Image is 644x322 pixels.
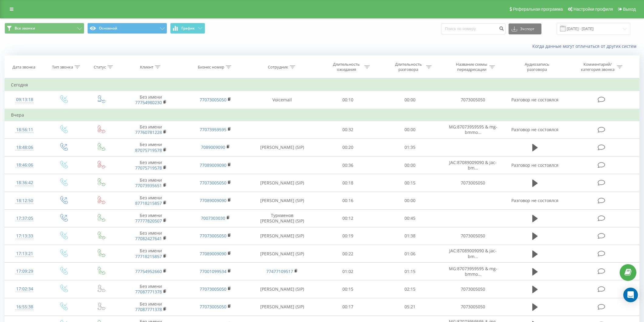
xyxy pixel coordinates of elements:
[379,263,441,280] td: 01:15
[511,162,558,168] span: Разговор не состоялся
[379,209,441,227] td: 00:45
[200,233,226,239] a: 77073005050
[119,156,183,174] td: Без имени
[94,65,106,70] div: Статус
[266,268,293,274] a: 77477109517
[135,236,162,241] a: 77082427641
[119,245,183,263] td: Без имени
[181,26,195,30] span: График
[200,198,226,203] a: 77089009090
[12,65,35,70] div: Дата звонка
[135,165,162,171] a: 77075719578
[11,265,38,277] div: 17:09:29
[317,209,379,227] td: 00:12
[170,23,205,34] button: График
[317,280,379,298] td: 00:15
[11,94,38,106] div: 09:13:18
[573,7,613,12] span: Настройки профиля
[449,159,497,171] span: JAC:87089009090 & jac-bm...
[119,209,183,227] td: Без имени
[135,147,162,153] a: 87075719578
[247,280,317,298] td: [PERSON_NAME] (SIP)
[119,298,183,316] td: Без имени
[200,286,226,292] a: 77073005050
[580,62,615,72] div: Комментарий/категория звонка
[379,298,441,316] td: 05:21
[392,62,425,72] div: Длительность разговора
[87,23,167,34] button: Основной
[200,251,226,257] a: 77089009090
[15,26,35,31] span: Все звонки
[247,174,317,192] td: [PERSON_NAME] (SIP)
[379,174,441,192] td: 00:15
[52,65,73,70] div: Тип звонка
[119,192,183,209] td: Без имени
[11,159,38,171] div: 18:46:06
[11,283,38,295] div: 17:02:34
[449,266,497,277] span: MG:87073959595 & mg-bmmo...
[317,227,379,245] td: 00:19
[441,298,506,316] td: 7073005050
[11,195,38,207] div: 18:12:50
[317,138,379,156] td: 00:20
[200,162,226,168] a: 77089009090
[200,97,226,103] a: 77073005050
[247,209,317,227] td: Туркменов [PERSON_NAME] (SIP)
[11,124,38,136] div: 18:56:11
[11,142,38,153] div: 18:48:06
[379,91,441,109] td: 00:00
[330,62,363,72] div: Длительность ожидания
[247,91,317,109] td: Voicemail
[317,91,379,109] td: 00:10
[247,245,317,263] td: [PERSON_NAME] (SIP)
[11,230,38,242] div: 17:13:33
[623,7,636,12] span: Выход
[119,121,183,138] td: Без имени
[119,91,183,109] td: Без имени
[119,138,183,156] td: Без имени
[247,192,317,209] td: [PERSON_NAME] (SIP)
[11,212,38,224] div: 17:37:05
[511,97,558,103] span: Разговор не состоялся
[119,227,183,245] td: Без имени
[379,280,441,298] td: 02:15
[135,200,162,206] a: 87718215857
[513,7,563,12] span: Реферальная программа
[11,248,38,260] div: 17:13:21
[5,79,639,91] td: Сегодня
[517,62,557,72] div: Аудиозапись разговора
[200,268,226,274] a: 77001099534
[317,245,379,263] td: 00:22
[247,298,317,316] td: [PERSON_NAME] (SIP)
[441,227,506,245] td: 7073005050
[449,124,497,135] span: MG:87073959595 & mg-bmmo...
[201,144,225,150] a: 7089009090
[317,263,379,280] td: 01:02
[198,65,224,70] div: Бизнес номер
[317,174,379,192] td: 00:18
[379,156,441,174] td: 00:00
[268,65,288,70] div: Сотрудник
[449,248,497,259] span: JAC:87089009090 & jac-bm...
[511,198,558,203] span: Разговор не состоялся
[135,183,162,188] a: 77073935651
[441,280,506,298] td: 7073005050
[509,23,541,34] button: Экспорт
[201,215,225,221] a: 7007303030
[511,127,558,132] span: Разговор не состоялся
[441,174,506,192] td: 7073005050
[200,304,226,310] a: 77073005050
[200,127,226,132] a: 77073959595
[532,43,639,49] a: Когда данные могут отличаться от других систем
[11,177,38,189] div: 18:36:42
[379,121,441,138] td: 00:00
[379,192,441,209] td: 00:00
[135,129,162,135] a: 77760781228
[623,288,638,302] div: Open Intercom Messenger
[119,174,183,192] td: Без имени
[200,180,226,186] a: 77073005050
[441,23,506,34] input: Поиск по номеру
[379,138,441,156] td: 01:35
[11,301,38,313] div: 16:55:38
[317,156,379,174] td: 00:36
